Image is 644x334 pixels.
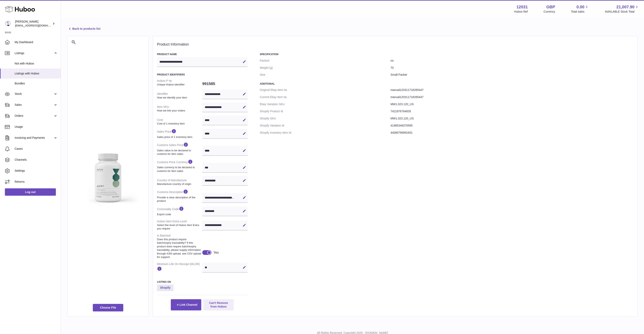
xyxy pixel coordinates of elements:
span: Stock [15,92,53,96]
img: internalAdmin-12031@internal.huboo.com [5,21,11,27]
dd: manual120311718265447 [391,94,633,101]
dt: Customs Description [157,187,202,204]
dt: Huboo Item Extra Level [157,218,202,232]
dt: Huboo P № [157,77,202,88]
button: Link Channel [171,299,201,310]
dt: Cost [157,116,202,127]
strong: Unique Huboo identifier [157,83,201,86]
dt: Item SKU [157,103,202,114]
dt: Minimum Life On Receipt (MLOR) [157,261,202,274]
span: 21,007.90 [616,4,634,10]
span: Invoicing and Payments [15,136,53,140]
strong: Sales value to be declared to customs for item sales [157,149,201,156]
span: Channels [15,158,58,162]
span: My Dashboard [15,40,58,44]
strong: Shopify [157,285,173,291]
dt: Sales Price [157,127,202,140]
div: Currency [544,10,555,14]
strong: Select the level of Huboo Item Extra you require [157,223,201,230]
dd: 70 [391,64,633,71]
button: Can't Remove from Huboo [203,299,234,310]
h3: Additional [260,82,633,85]
span: Bundles [15,82,58,85]
h3: Specification [260,53,633,56]
span: Not with Huboo [15,62,58,65]
dt: Customs Sales Price [157,140,202,157]
dt: Weight (g) [260,64,391,71]
span: Usage [15,125,58,129]
dd: Small Packet [391,71,633,78]
dt: Shopify SKU [260,115,391,122]
strong: Sales price of 1 inventory item [157,135,201,139]
div: [PERSON_NAME] [15,20,52,27]
span: Settings [15,169,58,173]
dt: Commodity Code [157,204,202,218]
span: Sales [15,103,53,107]
dt: Size [260,71,391,78]
span: Total sales [571,10,589,14]
strong: 12031 [516,4,528,10]
span: Choose File [93,304,123,311]
dd: MW1.023.120_US [391,115,633,122]
dt: Shopify Variation Id [260,122,391,129]
strong: How we link your orders [157,109,201,112]
a: Back to products list [67,26,100,31]
dd: manual120311718265447 [391,86,633,94]
dt: Shopify Inventory Item Id [260,129,391,136]
span: Cases [15,147,58,151]
h3: Product Identifiers [157,73,248,76]
dt: Original Ebay Item № [260,86,391,94]
strong: How we identify your item [157,96,201,99]
div: Huboo Ref [514,10,528,14]
strong: Does this product require batch/expiry traceability? If this product does require batch/expiry tr... [157,238,201,259]
dt: Country of Manufacture [157,177,202,187]
span: [EMAIL_ADDRESS][DOMAIN_NAME] [15,24,60,27]
dd: 991585 [202,80,248,88]
dt: Packed [260,57,391,64]
strong: Manufacture country of origin [157,182,201,186]
strong: GBP [546,4,555,10]
h3: Product Name [157,53,248,56]
strong: Sales currency to be declared to customs for item sales [157,166,201,173]
span: 0.00 [577,4,584,10]
dd: 7421876764835 [391,108,633,115]
span: Returns [15,180,58,184]
span: Orders [15,114,53,118]
h2: Product Information [157,42,633,47]
dd: MW1.023.120_US [391,101,633,108]
dt: Current Ebay Item № [260,94,391,101]
strong: Cost of 1 inventory item [157,122,201,126]
dt: Shopify Product Id [260,108,391,115]
dt: Identifier [157,90,202,101]
a: Log out [5,188,56,196]
dd: no [391,57,633,64]
dt: Ebay Variation SKU [260,101,391,108]
a: 0.00 Total sales [571,4,589,14]
dt: Customs Price Currency [157,157,202,174]
span: AVAILABLE Stock Total [605,10,639,14]
div: Yes [213,250,219,255]
dd: 44080796991651 [391,129,633,136]
strong: Provide a clear description of the product [157,196,201,203]
h3: Listing On [157,280,248,284]
img: 120311718617736.jpg [72,136,144,208]
dd: 41985348370595 [391,122,633,129]
span: Listings with Huboo [15,72,58,75]
span: Listings [15,51,53,55]
a: 21,007.90 AVAILABLE Stock Total [605,4,639,14]
strong: Export code [157,213,201,216]
dt: Is Batched [157,232,202,261]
